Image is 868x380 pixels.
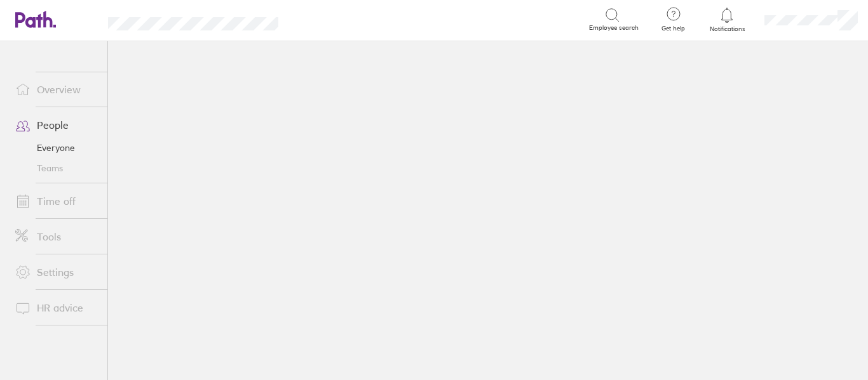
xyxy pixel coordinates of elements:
a: Overview [5,77,107,102]
a: Everyone [5,138,107,158]
a: Teams [5,158,107,178]
span: Notifications [707,25,748,33]
span: Get help [653,25,694,32]
a: Settings [5,259,107,285]
span: Employee search [589,24,639,32]
a: HR advice [5,295,107,320]
a: Tools [5,224,107,249]
a: Notifications [707,6,748,33]
a: Time off [5,188,107,214]
div: Search [313,13,345,25]
a: People [5,112,107,138]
